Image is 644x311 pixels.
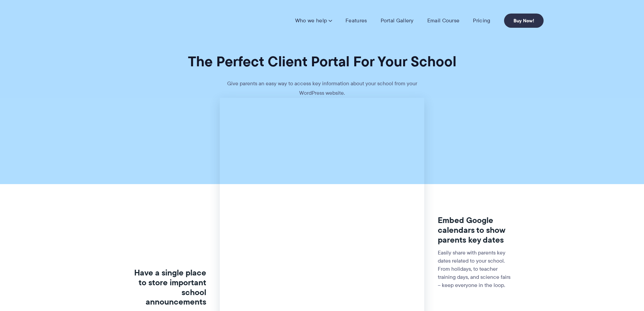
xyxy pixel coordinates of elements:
h3: Have a single place to store important school announcements [132,268,206,307]
a: Email Course [427,17,460,24]
a: Portal Gallery [381,17,414,24]
h3: Embed Google calendars to show parents key dates [438,216,512,245]
p: Give parents an easy way to access key information about your school from your WordPress website. [221,79,424,98]
a: Features [345,17,367,24]
p: Easily share with parents key dates related to your school. From holidays, to teacher training da... [438,249,512,289]
a: Buy Now! [504,14,544,28]
a: Who we help [295,17,332,24]
a: Pricing [473,17,490,24]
